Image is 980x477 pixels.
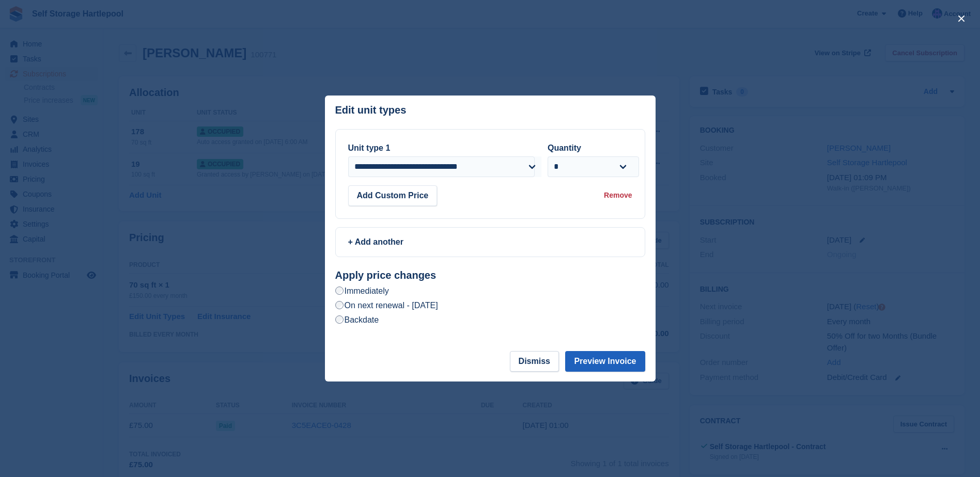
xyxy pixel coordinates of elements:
button: Preview Invoice [565,351,645,372]
label: On next renewal - [DATE] [335,300,438,311]
label: Quantity [548,144,581,152]
label: Backdate [335,314,379,325]
label: Unit type 1 [348,144,391,152]
button: Add Custom Price [348,185,438,206]
a: + Add another [335,227,645,257]
label: Immediately [335,285,389,296]
p: Edit unit types [335,104,407,116]
button: close [953,10,970,27]
div: Remove [604,190,632,201]
button: Dismiss [510,351,559,372]
strong: Apply price changes [335,269,437,281]
input: Immediately [335,287,344,295]
input: On next renewal - [DATE] [335,301,344,309]
input: Backdate [335,315,344,324]
div: + Add another [348,236,632,248]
